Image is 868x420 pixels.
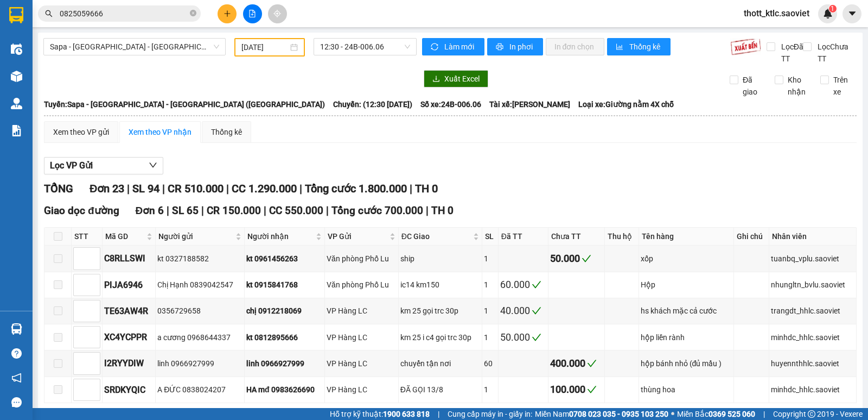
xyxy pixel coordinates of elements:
span: ĐC Giao [401,230,471,242]
td: TE63AW4R [103,298,156,324]
div: a cương 0968644337 [157,331,242,343]
div: XC4YCPPR [104,330,154,344]
span: aim [273,10,281,17]
img: warehouse-icon [11,98,22,109]
button: syncLàm mới [422,38,484,55]
div: Văn phòng Phố Lu [327,253,397,265]
th: STT [72,228,103,246]
span: Thống kê [629,41,662,53]
span: | [438,408,439,420]
span: Loại xe: Giường nằm 4X chỗ [578,98,674,110]
img: 9k= [730,38,761,55]
th: Thu hộ [605,228,639,246]
div: kt 0327188582 [157,253,242,265]
div: linh 0966927999 [157,358,242,369]
span: plus [224,10,231,17]
th: Chưa TT [548,228,605,246]
div: 1 [484,253,496,265]
span: | [201,204,204,217]
span: bar-chart [616,43,625,52]
div: 60 [484,358,496,369]
span: notification [11,373,22,383]
div: huyennthhlc.saoviet [771,358,854,369]
span: CR 510.000 [168,182,224,195]
img: icon-new-feature [823,9,833,18]
span: | [410,182,412,195]
sup: 1 [829,5,837,12]
div: Chị Hạnh 0839042547 [157,279,242,291]
th: SL [482,228,499,246]
span: close-circle [190,9,196,19]
span: down [149,161,157,170]
div: Xem theo VP nhận [129,126,192,138]
td: PIJA6946 [103,272,156,298]
span: CR 150.000 [207,204,261,217]
span: caret-down [847,9,857,18]
div: VP Hàng LC [327,358,397,369]
div: I2RYYDIW [104,356,154,370]
span: Đơn 6 [136,204,164,217]
span: TH 0 [415,182,438,195]
span: download [432,75,440,84]
span: TỔNG [44,182,73,195]
span: Mã GD [105,230,144,242]
span: file-add [248,10,256,17]
td: VP Hàng LC [325,324,399,350]
span: | [167,204,169,217]
strong: 0708 023 035 - 0935 103 250 [569,410,668,418]
div: linh 0966927999 [246,358,323,369]
span: Người nhận [247,230,314,242]
span: In phơi [509,41,534,53]
div: VP Hàng LC [327,331,397,343]
th: Nhân viên [769,228,857,246]
td: I2RYYDIW [103,350,156,377]
div: ĐÃ GỌI 13/8 [400,384,480,396]
span: Lọc Chưa TT [813,41,857,65]
span: Đơn 23 [90,182,124,195]
div: VP Hàng LC [327,305,397,317]
span: Sapa - Lào Cai - Hà Nội (Giường) [50,39,219,55]
div: 0356729658 [157,305,242,317]
span: | [264,204,266,217]
span: Giao dọc đường [44,204,119,217]
span: Trên xe [829,74,857,98]
input: 12/08/2025 [241,41,289,53]
div: ic14 km150 [400,279,480,291]
span: CC 1.290.000 [232,182,297,195]
td: VP Hàng LC [325,298,399,324]
div: PIJA6946 [104,278,154,292]
div: 1 [484,305,496,317]
span: Đã giao [738,74,767,98]
div: Hộp [641,279,732,291]
strong: 1900 633 818 [383,410,430,418]
div: ship [400,253,480,265]
span: Kho nhận [783,74,812,98]
div: A ĐỨC 0838024207 [157,384,242,396]
span: search [45,10,53,17]
span: CC 550.000 [269,204,323,217]
span: 1 [831,5,834,12]
button: downloadXuất Excel [424,70,488,87]
td: C8RLLSWI [103,246,156,272]
div: hộp liền rành [641,331,732,343]
span: | [162,182,165,195]
span: Lọc Đã TT [777,41,805,65]
span: | [226,182,229,195]
div: 50.000 [550,251,603,266]
span: question-circle [11,348,22,359]
div: kt 0961456263 [246,253,323,265]
span: Chuyến: (12:30 [DATE]) [333,98,412,110]
img: warehouse-icon [11,323,22,335]
span: Số xe: 24B-006.06 [420,98,481,110]
div: tuanbq_vplu.saoviet [771,253,854,265]
button: printerIn phơi [487,38,543,55]
span: | [127,182,130,195]
button: aim [268,4,287,23]
button: file-add [243,4,262,23]
span: copyright [808,410,815,418]
span: ⚪️ [671,412,674,416]
span: Tài xế: [PERSON_NAME] [489,98,570,110]
span: printer [496,43,505,52]
button: In đơn chọn [546,38,605,55]
span: Tổng cước 1.800.000 [305,182,407,195]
